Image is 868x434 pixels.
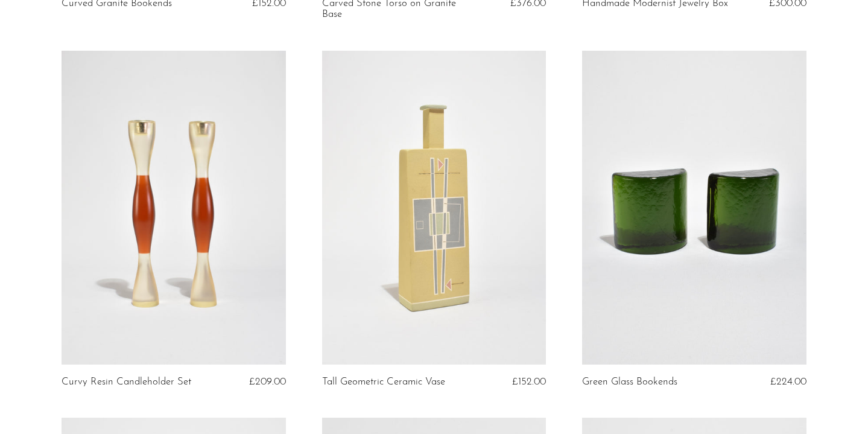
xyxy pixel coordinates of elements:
[62,377,191,388] a: Curvy Resin Candleholder Set
[249,377,286,387] span: £209.00
[770,377,806,387] span: £224.00
[322,377,445,388] a: Tall Geometric Ceramic Vase
[582,377,677,388] a: Green Glass Bookends
[512,377,546,387] span: £152.00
